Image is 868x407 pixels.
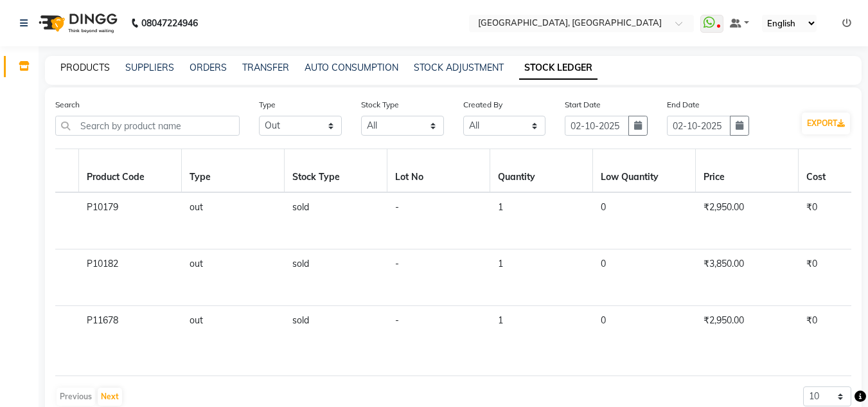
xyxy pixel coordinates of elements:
td: ₹2,950.00 [696,192,799,249]
td: out [182,306,285,376]
td: sold [285,306,387,376]
label: End Date [667,99,700,111]
button: EXPORT [802,113,850,134]
td: P10182 [79,249,182,306]
th: Quantity [490,149,593,193]
b: 08047224946 [141,5,198,41]
th: Lot No [387,149,490,193]
td: sold [285,249,387,306]
th: Low Quantity [593,149,696,193]
td: 0 [593,306,696,376]
td: 1 [490,249,593,306]
label: Type [259,99,276,111]
td: 1 [490,306,593,376]
td: 0 [593,192,696,249]
td: P10179 [79,192,182,249]
td: ₹2,950.00 [696,306,799,376]
label: Search [55,99,80,111]
a: TRANSFER [242,62,289,73]
label: Stock Type [361,99,399,111]
th: Type [182,149,285,193]
td: out [182,192,285,249]
th: Product Code [79,149,182,193]
label: Start Date [565,99,601,111]
a: PRODUCTS [60,62,110,73]
td: - [387,249,490,306]
td: sold [285,192,387,249]
td: - [387,192,490,249]
label: Created By [463,99,502,111]
input: Search by product name [55,116,240,136]
td: out [182,249,285,306]
a: STOCK LEDGER [519,57,598,80]
th: Price [696,149,799,193]
img: logo [33,5,121,41]
td: 1 [490,192,593,249]
a: STOCK ADJUSTMENT [414,62,504,73]
td: 0 [593,249,696,306]
button: Next [98,388,122,406]
td: - [387,306,490,376]
a: SUPPLIERS [125,62,174,73]
a: ORDERS [190,62,227,73]
th: Stock Type [285,149,387,193]
a: AUTO CONSUMPTION [305,62,398,73]
td: P11678 [79,306,182,376]
td: ₹3,850.00 [696,249,799,306]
